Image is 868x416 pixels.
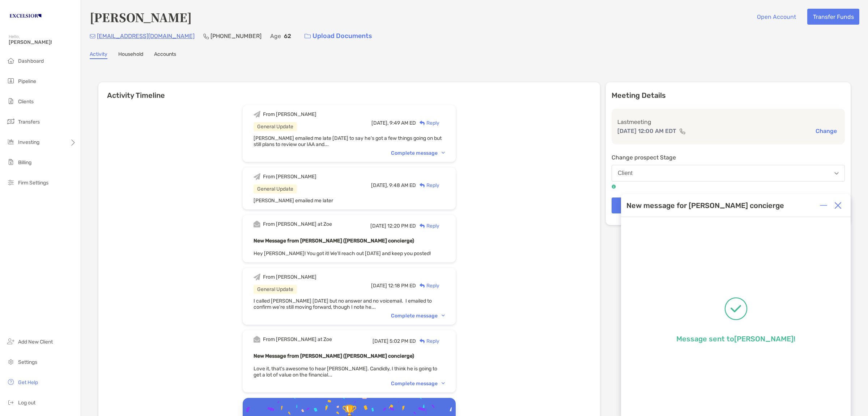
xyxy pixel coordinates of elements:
[617,117,839,126] p: Last meeting
[7,97,15,105] img: clients icon
[203,33,209,39] img: Phone Icon
[9,39,76,45] span: [PERSON_NAME]!
[254,250,431,257] span: Hey [PERSON_NAME]! You got it! We'll reach out [DATE] and keep you posted!
[390,120,416,126] span: 9:49 AM ED
[371,283,387,289] span: [DATE]
[270,32,281,41] p: Age
[612,91,845,100] p: Meeting Details
[118,51,143,59] a: Household
[420,339,425,344] img: Reply icon
[254,221,260,228] img: Event icon
[679,128,686,134] img: communication type
[834,172,839,175] img: Open dropdown arrow
[416,222,439,230] div: Reply
[420,183,425,188] img: Reply icon
[807,9,859,25] button: Transfer Funds
[813,127,839,135] button: Change
[263,221,332,227] div: From [PERSON_NAME] at Zoe
[7,398,15,407] img: logout icon
[18,359,37,365] span: Settings
[724,297,748,320] img: Message successfully sent
[416,282,439,290] div: Reply
[263,274,316,280] div: From [PERSON_NAME]
[612,165,845,182] button: Client
[254,366,437,378] span: Love it, that's awesome to hear [PERSON_NAME]. Candidly, I think he is going to get a lot of valu...
[254,238,414,244] b: New Message from [PERSON_NAME] ([PERSON_NAME] concierge)
[254,122,297,131] div: General Update
[263,174,316,180] div: From [PERSON_NAME]
[391,380,445,387] div: Complete message
[7,158,15,166] img: billing icon
[416,119,439,127] div: Reply
[442,152,445,154] img: Chevron icon
[390,338,416,344] span: 5:02 PM ED
[371,120,388,126] span: [DATE],
[612,184,616,189] img: tooltip
[18,180,48,186] span: Firm Settings
[18,78,36,84] span: Pipeline
[254,298,432,310] span: I called [PERSON_NAME] [DATE] but no answer and no voicemail. I emailed to confirm we're still mo...
[420,224,425,228] img: Reply icon
[7,56,15,65] img: dashboard icon
[751,9,801,25] button: Open Account
[18,379,38,386] span: Get Help
[210,32,261,41] p: [PHONE_NUMBER]
[254,353,414,359] b: New Message from [PERSON_NAME] ([PERSON_NAME] concierge)
[18,58,44,64] span: Dashboard
[7,178,15,187] img: firm-settings icon
[18,400,35,406] span: Log out
[617,126,676,136] p: [DATE] 12:00 AM EDT
[391,313,445,319] div: Complete message
[263,336,332,342] div: From [PERSON_NAME] at Zoe
[305,34,311,39] img: button icon
[90,34,95,38] img: Email Icon
[154,51,176,59] a: Accounts
[389,182,416,188] span: 9:48 AM ED
[420,283,425,288] img: Reply icon
[626,201,784,210] div: New message for [PERSON_NAME] concierge
[420,121,425,125] img: Reply icon
[254,184,297,194] div: General Update
[416,182,439,189] div: Reply
[7,137,15,146] img: investing icon
[90,51,107,59] a: Activity
[612,197,727,213] button: Meeting Update
[254,336,260,343] img: Event icon
[370,223,386,229] span: [DATE]
[834,202,842,209] img: Close
[254,274,260,280] img: Event icon
[7,117,15,126] img: transfers icon
[442,382,445,384] img: Chevron icon
[416,337,439,345] div: Reply
[618,170,633,176] div: Client
[254,197,333,204] span: [PERSON_NAME] emailed me later
[18,119,40,125] span: Transfers
[97,32,195,41] p: [EMAIL_ADDRESS][DOMAIN_NAME]
[90,9,192,25] h4: [PERSON_NAME]
[263,111,316,117] div: From [PERSON_NAME]
[254,111,260,118] img: Event icon
[254,173,260,180] img: Event icon
[18,139,39,145] span: Investing
[18,159,31,166] span: Billing
[388,283,416,289] span: 12:18 PM ED
[254,285,297,294] div: General Update
[612,153,845,162] p: Change prospect Stage
[387,223,416,229] span: 12:20 PM ED
[300,28,377,44] a: Upload Documents
[98,82,600,100] h6: Activity Timeline
[9,3,42,29] img: Zoe Logo
[371,182,388,188] span: [DATE],
[7,357,15,366] img: settings icon
[18,339,53,345] span: Add New Client
[676,334,795,343] p: Message sent to [PERSON_NAME] !
[820,202,827,209] img: Expand or collapse
[7,76,15,85] img: pipeline icon
[284,32,291,41] p: 62
[7,378,15,386] img: get-help icon
[7,337,15,346] img: add_new_client icon
[391,150,445,156] div: Complete message
[373,338,388,344] span: [DATE]
[18,99,34,105] span: Clients
[254,135,442,147] span: [PERSON_NAME] emailed me late [DATE] to say he's got a few things going on but still plans to rev...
